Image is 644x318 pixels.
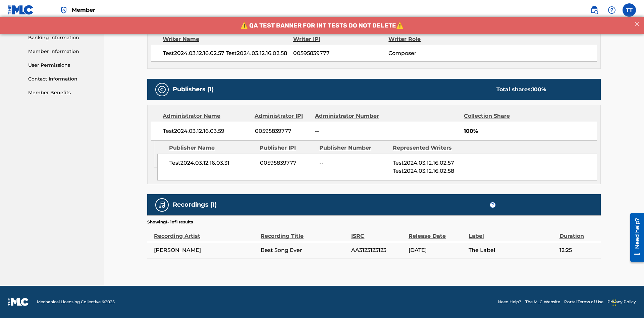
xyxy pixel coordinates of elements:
a: Need Help? [498,299,521,305]
a: Member Information [28,48,96,55]
h5: Recordings (1) [173,201,217,209]
img: logo [8,298,29,306]
div: Help [605,3,619,17]
div: Publisher Number [319,144,388,152]
span: -- [315,127,384,135]
div: Collection Share [464,112,529,120]
img: Publishers [158,86,166,94]
a: Banking Information [28,34,96,41]
div: Administrator IPI [255,112,310,120]
span: Test2024.03.12.16.03.59 [163,127,250,135]
div: Publisher IPI [260,144,314,152]
div: Recording Artist [154,225,257,240]
span: 100 % [532,86,546,93]
span: Best Song Ever [261,246,348,254]
a: Contact Information [28,75,96,83]
div: Release Date [409,225,465,240]
p: Showing 1 - 1 of 1 results [147,219,193,225]
div: Total shares: [496,86,546,94]
a: User Permissions [28,62,96,69]
img: Recordings [158,201,166,209]
div: Administrator Number [315,112,384,120]
span: [PERSON_NAME] [154,246,257,254]
div: Administrator Name [163,112,250,120]
div: Drag [612,293,616,313]
div: Writer Name [163,35,293,43]
span: [DATE] [409,246,465,254]
span: Member [72,6,95,14]
a: Portal Terms of Use [564,299,603,305]
span: Test2024.03.12.16.02.57 Test2024.03.12.16.02.58 [393,160,454,174]
span: 00595839777 [260,159,314,167]
img: help [608,6,616,14]
div: Writer IPI [293,35,389,43]
a: The MLC Website [525,299,560,305]
span: ? [490,202,495,208]
span: 00595839777 [255,127,310,135]
span: AA3123123123 [351,246,405,254]
div: Duration [559,225,597,240]
a: Member Benefits [28,89,96,96]
iframe: Chat Widget [610,286,644,318]
div: Recording Title [261,225,348,240]
span: Composer [388,49,475,57]
img: search [590,6,598,14]
div: Represented Writers [393,144,461,152]
span: Test2024.03.12.16.03.31 [169,159,255,167]
span: 12:25 [559,246,597,254]
div: User Menu [623,3,636,17]
span: -- [319,159,388,167]
a: Privacy Policy [607,299,636,305]
span: 00595839777 [293,49,388,57]
span: ⚠️ QA TEST BANNER FOR INT TESTS DO NOT DELETE⚠️ [240,5,404,12]
iframe: Resource Center [625,210,644,265]
div: Label [469,225,556,240]
span: The Label [469,246,556,254]
h5: Publishers (1) [173,86,214,93]
a: Public Search [588,3,601,17]
img: Top Rightsholder [60,6,68,14]
span: Test2024.03.12.16.02.57 Test2024.03.12.16.02.58 [163,49,293,57]
img: MLC Logo [8,5,34,15]
div: ISRC [351,225,405,240]
span: 100% [464,127,597,135]
span: Mechanical Licensing Collective © 2025 [37,299,115,305]
div: Writer Role [388,35,475,43]
div: Publisher Name [169,144,255,152]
